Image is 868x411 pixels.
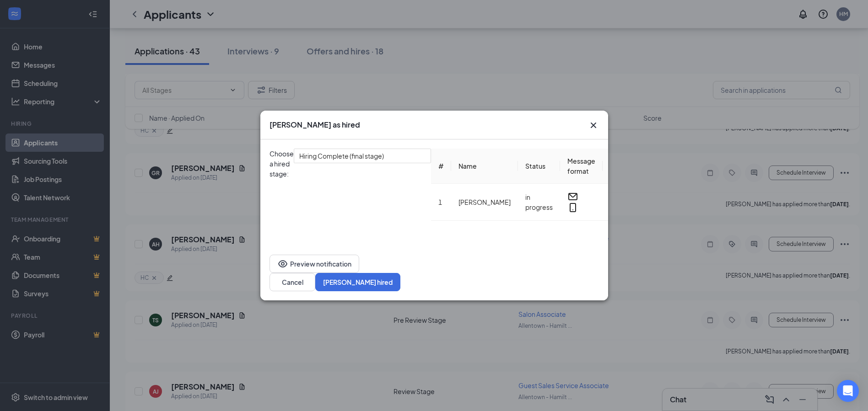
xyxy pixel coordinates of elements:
svg: Cross [588,120,599,131]
span: Hiring Complete (final stage) [299,149,384,163]
button: Cancel [270,273,315,291]
span: 1 [438,198,442,206]
button: EyePreview notification [270,255,359,273]
span: Choose a hired stage: [270,149,294,236]
svg: Email [567,191,578,202]
th: Status [518,149,560,184]
button: [PERSON_NAME] hired [315,273,400,291]
th: Hired on [603,149,636,184]
td: [DATE] [603,184,636,221]
svg: MobileSms [567,202,578,213]
div: Open Intercom Messenger [837,380,859,402]
th: Name [451,149,518,184]
button: Close [588,120,599,131]
th: Message format [560,149,603,184]
svg: Eye [277,258,288,269]
h3: [PERSON_NAME] as hired [270,120,360,130]
td: in progress [518,184,560,221]
th: # [431,149,451,184]
td: [PERSON_NAME] [451,184,518,221]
